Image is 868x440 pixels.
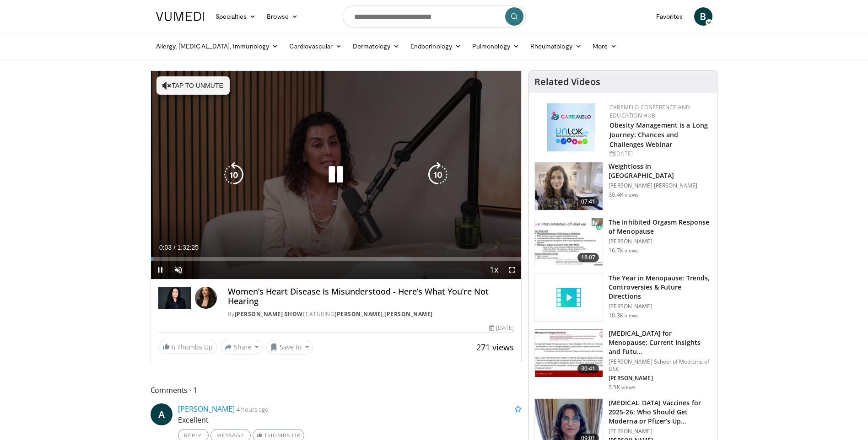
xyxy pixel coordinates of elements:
[534,162,712,210] a: 07:41 Weightloss in [GEOGRAPHIC_DATA] [PERSON_NAME] [PERSON_NAME] 30.4K views
[172,343,175,351] span: 6
[534,218,712,266] a: 18:07 The Inhibited Orgasm Response of Menopause [PERSON_NAME] 16.7K views
[609,398,712,426] h3: [MEDICAL_DATA] Vaccines for 2025-26: Who Should Get Moderna or Pfizer’s Up…
[651,7,689,26] a: Favorites
[174,244,176,251] span: /
[609,312,639,319] p: 10.3K views
[158,287,191,309] img: Dr. Gabrielle Lyon Show
[485,261,503,279] button: Playback Rate
[221,340,263,354] button: Share
[609,247,639,254] p: 16.7K views
[177,244,199,251] span: 1:32:25
[151,384,522,396] span: Comments 1
[151,261,169,279] button: Pause
[384,310,433,318] a: [PERSON_NAME]
[525,37,587,55] a: Rheumatology
[534,329,712,391] a: 30:41 [MEDICAL_DATA] for Menopause: Current Insights and Futu… [PERSON_NAME] School of Medicine o...
[535,218,603,266] img: 283c0f17-5e2d-42ba-a87c-168d447cdba4.150x105_q85_crop-smart_upscale.jpg
[156,12,205,21] img: VuMedi Logo
[228,287,514,306] h4: Women’s Heart Disease Is Misunderstood - Here’s What You’re Not Hearing
[228,310,514,318] div: By FEATURING ,
[609,218,712,236] h3: The Inhibited Orgasm Response of Menopause
[405,37,467,55] a: Endocrinology
[169,261,188,279] button: Unmute
[609,150,710,158] div: [DATE]
[151,403,173,425] a: A
[609,182,712,189] p: [PERSON_NAME] [PERSON_NAME]
[694,7,712,26] a: B
[347,37,405,55] a: Dermatology
[577,364,599,373] span: 30:41
[489,324,514,332] div: [DATE]
[158,340,217,354] a: 6 Thumbs Up
[609,375,712,382] p: [PERSON_NAME]
[535,162,603,210] img: 9983fed1-7565-45be-8934-aef1103ce6e2.150x105_q85_crop-smart_upscale.jpg
[343,5,526,27] input: Search topics, interventions
[535,329,603,377] img: 47271b8a-94f4-49c8-b914-2a3d3af03a9e.150x105_q85_crop-smart_upscale.jpg
[151,71,522,279] video-js: Video Player
[195,287,217,309] img: Avatar
[535,274,603,322] img: video_placeholder_short.svg
[547,103,595,151] img: 45df64a9-a6de-482c-8a90-ada250f7980c.png.150x105_q85_autocrop_double_scale_upscale_version-0.2.jpg
[577,197,599,206] span: 07:41
[587,37,622,55] a: More
[178,414,522,425] p: Excellent
[609,274,712,301] h3: The Year in Menopause: Trends, Controversies & Future Directions
[178,404,235,414] a: [PERSON_NAME]
[609,428,712,435] p: [PERSON_NAME]
[534,274,712,322] a: The Year in Menopause: Trends, Controversies & Future Directions [PERSON_NAME] 10.3K views
[609,191,639,199] p: 30.4K views
[159,244,172,251] span: 0:03
[609,303,712,310] p: [PERSON_NAME]
[261,7,303,26] a: Browse
[503,261,521,279] button: Fullscreen
[266,340,313,354] button: Save to
[210,7,262,26] a: Specialties
[237,405,269,413] small: 4 hours ago
[609,103,690,119] a: CaReMeLO Conference and Education Hub
[609,162,712,180] h3: Weightloss in [GEOGRAPHIC_DATA]
[476,342,514,353] span: 271 views
[156,76,230,95] button: Tap to unmute
[534,76,600,87] h4: Related Videos
[609,384,636,391] p: 7.5K views
[284,37,347,55] a: Cardiovascular
[609,329,712,356] h3: [MEDICAL_DATA] for Menopause: Current Insights and Futu…
[235,310,303,318] a: [PERSON_NAME] Show
[609,358,712,373] p: [PERSON_NAME] School of Medicine of USC
[577,253,599,262] span: 18:07
[334,310,383,318] a: [PERSON_NAME]
[151,257,522,261] div: Progress Bar
[151,37,284,55] a: Allergy, [MEDICAL_DATA], Immunology
[609,238,712,245] p: [PERSON_NAME]
[467,37,525,55] a: Pulmonology
[609,121,708,149] a: Obesity Management is a Long Journey: Chances and Challenges Webinar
